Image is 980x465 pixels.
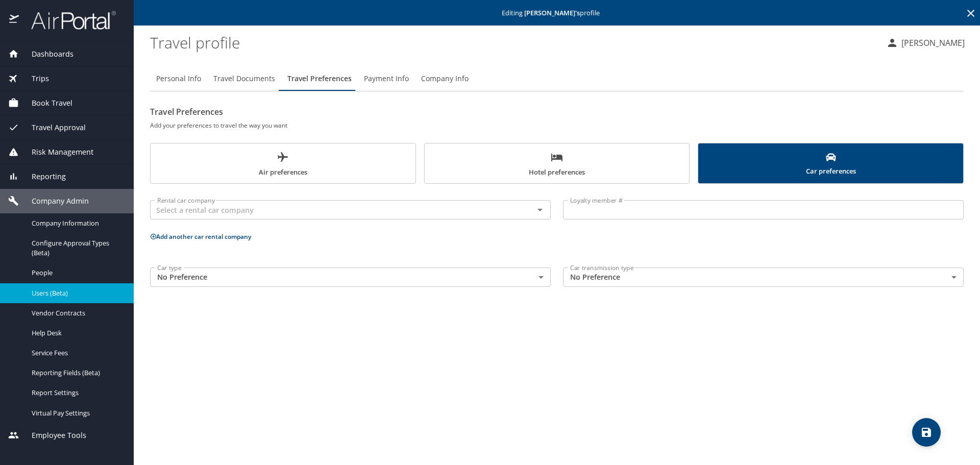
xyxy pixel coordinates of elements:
h2: Travel Preferences [150,104,964,120]
span: Trips [19,73,49,84]
span: People [32,268,121,278]
div: No Preference [150,267,551,287]
span: Help Desk [32,328,121,338]
span: Virtual Pay Settings [32,408,121,418]
span: Dashboards [19,48,73,60]
p: Editing profile [137,10,977,16]
span: Travel Approval [19,122,86,133]
img: icon-airportal.png [9,10,20,30]
h1: Travel profile [150,27,878,58]
span: Travel Documents [213,72,275,85]
span: Company Information [32,218,121,228]
span: Employee Tools [19,430,86,441]
button: Add another car rental company [150,232,251,241]
button: [PERSON_NAME] [882,34,969,52]
input: Select a rental car company [153,203,518,216]
div: No Preference [563,267,964,287]
button: Open [533,203,547,217]
span: Air preferences [157,151,409,178]
span: Payment Info [364,72,409,85]
span: Personal Info [156,72,201,85]
div: Profile [150,66,964,91]
span: Report Settings [32,388,121,398]
span: Company Admin [19,195,89,207]
span: Travel Preferences [287,72,352,85]
span: Vendor Contracts [32,308,121,318]
p: [PERSON_NAME] [898,37,965,49]
strong: [PERSON_NAME] 's [524,8,580,17]
span: Book Travel [19,97,72,109]
h6: Add your preferences to travel the way you want [150,120,964,131]
span: Car preferences [704,152,957,177]
span: Hotel preferences [431,151,683,178]
span: Service Fees [32,348,121,358]
span: Users (Beta) [32,288,121,298]
button: save [912,418,941,447]
span: Reporting Fields (Beta) [32,368,121,378]
span: Risk Management [19,146,93,158]
span: Configure Approval Types (Beta) [32,238,121,258]
span: Reporting [19,171,66,182]
div: scrollable force tabs example [150,143,964,184]
img: airportal-logo.png [20,10,116,30]
span: Company Info [421,72,469,85]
